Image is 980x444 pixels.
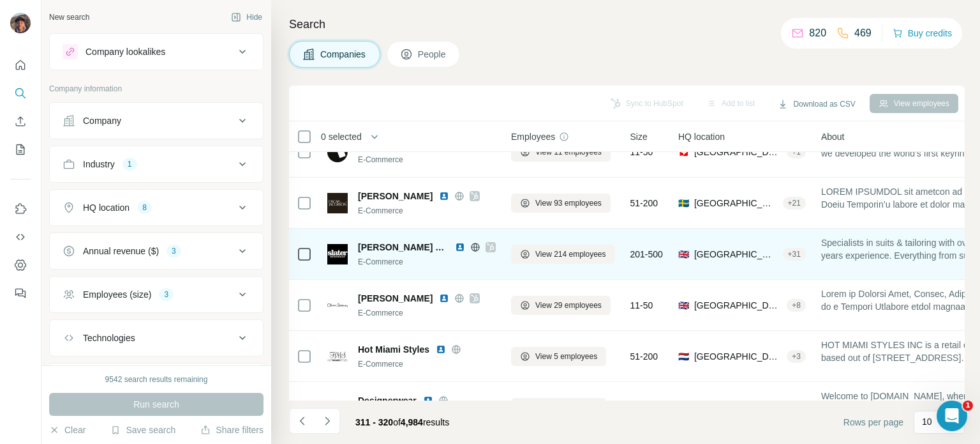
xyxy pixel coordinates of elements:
span: 🇳🇱 [678,350,689,363]
button: View 3 employees [511,398,606,417]
h4: Search [289,15,965,33]
img: Logo of Oscar Jacobson [327,193,348,213]
span: Employees [511,130,555,143]
span: [GEOGRAPHIC_DATA], [GEOGRAPHIC_DATA]|[GEOGRAPHIC_DATA]|[GEOGRAPHIC_DATA] ([GEOGRAPHIC_DATA])|[GEO... [694,299,782,312]
span: [PERSON_NAME] Menswear [358,241,449,254]
button: Use Surfe API [10,226,31,249]
div: Industry [83,158,115,171]
button: Employees (size)3 [50,279,263,310]
button: My lists [10,138,31,161]
div: + 31 [783,249,806,260]
span: Size [630,130,648,143]
div: E-Commerce [358,205,496,217]
span: Rows per page [843,416,903,429]
img: LinkedIn logo [439,191,449,201]
span: HQ location [678,130,725,143]
span: 11-50 [630,299,653,312]
span: 🇬🇧 [678,248,689,261]
div: New search [49,11,89,23]
button: Technologies [50,323,263,353]
button: Navigate to next page [315,408,340,434]
button: Navigate to previous page [289,408,315,434]
span: 🇸🇪 [678,197,689,210]
button: View 29 employees [511,296,611,315]
button: View 93 employees [511,194,611,213]
span: View 5 employees [535,351,597,362]
span: View 29 employees [535,300,602,311]
div: HQ location [83,201,130,214]
button: Download as CSV [769,95,864,114]
div: + 8 [787,300,806,311]
img: Logo of Designerwear [327,397,348,418]
p: 469 [854,26,872,41]
button: Clear [49,424,85,436]
img: LinkedIn logo [436,344,446,355]
span: 4,984 [401,417,423,427]
button: HQ location8 [50,192,263,223]
button: Share filters [200,424,264,436]
div: E-Commerce [358,307,496,319]
span: Designerwear [358,394,417,407]
span: [GEOGRAPHIC_DATA], [GEOGRAPHIC_DATA], [GEOGRAPHIC_DATA] [694,248,778,261]
img: LinkedIn logo [423,395,433,406]
span: 201-500 [630,248,663,261]
div: 3 [159,289,174,300]
span: Companies [320,48,367,61]
img: Logo of Oliver Sweeney [327,295,348,316]
span: View 214 employees [535,249,606,260]
button: Buy credits [893,24,952,42]
div: Company [83,114,121,127]
div: 9542 search results remaining [105,374,208,385]
button: Hide [222,8,271,27]
span: [PERSON_NAME] [358,190,433,203]
span: 🇬🇧 [678,299,689,312]
button: Annual revenue ($)3 [50,236,263,266]
div: 8 [137,202,152,213]
div: Employees (size) [83,288,151,301]
span: of [393,417,401,427]
span: [PERSON_NAME] [358,292,433,305]
span: results [355,417,449,427]
img: Avatar [10,13,31,33]
button: Company lookalikes [50,36,263,67]
span: 0 selected [321,130,362,143]
button: View 214 employees [511,245,615,264]
span: About [821,130,845,143]
iframe: Intercom live chat [937,401,967,431]
div: Company lookalikes [85,45,165,58]
span: People [418,48,447,61]
button: Industry1 [50,149,263,180]
div: E-Commerce [358,358,496,370]
button: Feedback [10,282,31,305]
span: Hot Miami Styles [358,343,429,356]
button: Save search [110,424,175,436]
span: 51-200 [630,350,658,363]
img: LinkedIn logo [455,242,465,252]
div: + 21 [783,197,806,209]
span: 51-200 [630,197,658,210]
div: Technologies [83,332,135,344]
span: 1 [963,401,973,411]
span: [GEOGRAPHIC_DATA], [GEOGRAPHIC_DATA]|De Ronde Venen [694,350,782,363]
p: Company information [49,83,264,95]
span: [GEOGRAPHIC_DATA], [GEOGRAPHIC_DATA] [694,197,778,210]
button: Company [50,105,263,136]
div: E-Commerce [358,256,496,268]
span: View 93 employees [535,197,602,209]
button: View 5 employees [511,347,606,366]
button: Search [10,82,31,105]
img: LinkedIn logo [439,293,449,303]
p: 820 [809,26,826,41]
div: 3 [167,245,181,257]
button: Dashboard [10,254,31,277]
button: Use Surfe on LinkedIn [10,197,31,220]
div: E-Commerce [358,154,496,165]
img: Logo of Hot Miami Styles [327,351,348,362]
p: 10 [922,415,932,428]
div: Annual revenue ($) [83,245,159,257]
button: Quick start [10,54,31,77]
button: Enrich CSV [10,110,31,133]
div: + 3 [787,351,806,362]
div: 1 [122,158,137,170]
span: 311 - 320 [355,417,393,427]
